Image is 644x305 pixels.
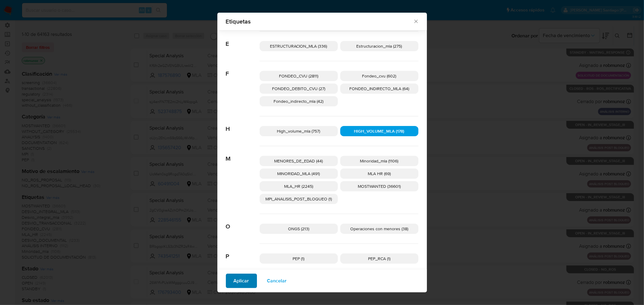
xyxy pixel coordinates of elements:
[340,71,418,81] div: Fondeo_cvu (602)
[260,224,338,234] div: ONGS (213)
[260,253,338,264] div: PEP (1)
[260,168,338,179] div: MINORIDAD_MLA (491)
[349,86,409,92] span: FONDEO_INDIRECTO_MLA (64)
[260,194,338,204] div: MPI_ANALISIS_POST_BLOQUEO (1)
[260,181,338,191] div: MLA_HR (2245)
[350,226,408,232] span: Operaciones con menores (38)
[277,171,320,177] span: MINORIDAD_MLA (491)
[288,226,309,232] span: ONGS (213)
[354,128,405,134] span: HIGH_VOLUME_MLA (178)
[234,274,249,288] span: Aplicar
[340,126,418,136] div: HIGH_VOLUME_MLA (178)
[226,244,260,260] span: P
[340,156,418,166] div: Minoridad_mla (1106)
[226,214,260,230] span: O
[368,256,390,262] span: PEP_RCA (1)
[362,73,396,79] span: Fondeo_cvu (602)
[226,146,260,162] span: M
[260,83,338,94] div: FONDEO_DEBITO_CVU (27)
[360,158,399,164] span: Minoridad_mla (1106)
[226,18,413,24] span: Etiquetas
[358,183,401,189] span: MOSTWANTED (36601)
[340,253,418,264] div: PEP_RCA (1)
[259,274,295,288] button: Cancelar
[270,43,327,49] span: ESTRUCTURACION_MLA (336)
[277,128,320,134] span: High_volume_mla (757)
[260,71,338,81] div: FONDEO_CVU (2811)
[274,98,324,104] span: Fondeo_indirecto_mla (42)
[357,43,402,49] span: Estructuracion_mla (275)
[413,18,418,24] button: Cerrar
[274,158,323,164] span: MENORES_DE_EDAD (44)
[260,156,338,166] div: MENORES_DE_EDAD (44)
[293,256,305,262] span: PEP (1)
[272,86,325,92] span: FONDEO_DEBITO_CVU (27)
[226,116,260,133] span: H
[368,171,391,177] span: MLA HR (69)
[226,31,260,48] span: E
[340,41,418,51] div: Estructuracion_mla (275)
[260,96,338,106] div: Fondeo_indirecto_mla (42)
[340,83,418,94] div: FONDEO_INDIRECTO_MLA (64)
[279,73,318,79] span: FONDEO_CVU (2811)
[284,183,313,189] span: MLA_HR (2245)
[265,196,332,202] span: MPI_ANALISIS_POST_BLOQUEO (1)
[260,126,338,136] div: High_volume_mla (757)
[226,274,257,288] button: Aplicar
[340,181,418,191] div: MOSTWANTED (36601)
[340,224,418,234] div: Operaciones con menores (38)
[226,61,260,77] span: F
[260,41,338,51] div: ESTRUCTURACION_MLA (336)
[340,168,418,179] div: MLA HR (69)
[267,274,287,288] span: Cancelar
